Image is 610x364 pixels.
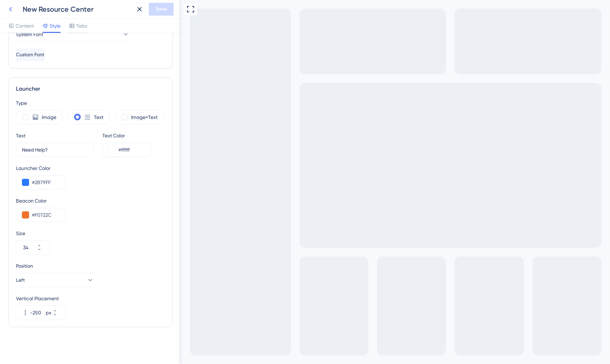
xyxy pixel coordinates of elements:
div: New Resource Center [23,4,130,14]
input: Get Started [22,146,88,154]
button: System Font [16,27,129,41]
span: Style [50,22,61,30]
div: Launcher [16,85,165,93]
div: Beacon Color [16,197,165,205]
div: Text Color [102,131,152,140]
button: px [53,306,66,313]
div: px [46,308,51,317]
span: Save [156,5,167,13]
button: px [53,313,66,320]
span: Tabs [76,22,87,30]
span: Custom Font [16,51,44,59]
div: Vertical Placement [16,294,66,303]
label: Image+Text [131,113,158,121]
button: Save [149,3,174,16]
div: Position [16,262,94,270]
span: Left [16,276,25,284]
label: Text [94,113,103,121]
input: px [30,308,44,317]
span: System Font [16,30,43,39]
button: Custom Font [16,49,44,61]
span: Content [16,22,34,30]
div: Size [16,229,165,238]
span: Need Help? [5,2,35,10]
div: Type [16,99,165,107]
button: Left [16,273,94,287]
div: 3 [40,4,43,9]
div: Launcher Color [16,164,66,172]
div: Text [16,131,26,140]
label: Image [42,113,56,121]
